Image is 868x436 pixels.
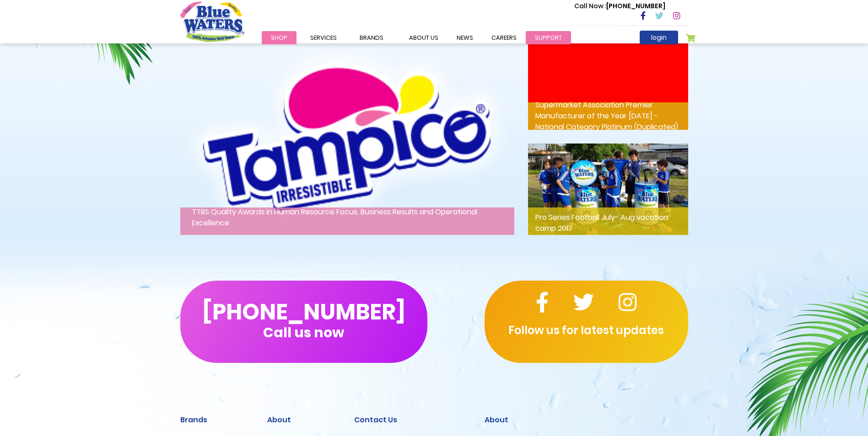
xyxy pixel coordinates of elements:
button: [PHONE_NUMBER]Call us now [180,281,427,363]
a: News [447,31,482,44]
a: store logo [180,1,244,42]
h2: About [485,415,688,424]
a: support [526,31,571,44]
span: Shop [271,33,287,42]
span: Brands [360,33,383,42]
a: Pro Series Football July- Aug vacation camp 2017 [528,183,688,194]
img: TTBS Quality Awards in Human Resource Focus, Business Results and Operational Excellence [180,38,514,235]
a: TTBS Quality Awards in Human Resource Focus, Business Results and Operational Excellence [180,131,514,141]
span: Call Now : [574,1,606,11]
img: Pro Series Football July- Aug vacation camp 2017 [528,144,688,235]
a: about us [400,31,447,44]
h2: Brands [180,415,253,424]
span: Call us now [263,330,344,335]
p: Supermarket Association Premier Manufacturer of the Year [DATE] - National Category Platinum (Dup... [528,102,688,130]
a: careers [482,31,526,44]
p: [PHONE_NUMBER] [574,1,665,11]
a: login [640,31,678,44]
h2: Contact Us [354,415,471,424]
p: TTBS Quality Awards in Human Resource Focus, Business Results and Operational Excellence [180,207,514,235]
p: Follow us for latest updates [485,322,688,339]
p: Pro Series Football July- Aug vacation camp 2017 [528,207,688,235]
span: Services [310,33,337,42]
h2: About [267,415,340,424]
